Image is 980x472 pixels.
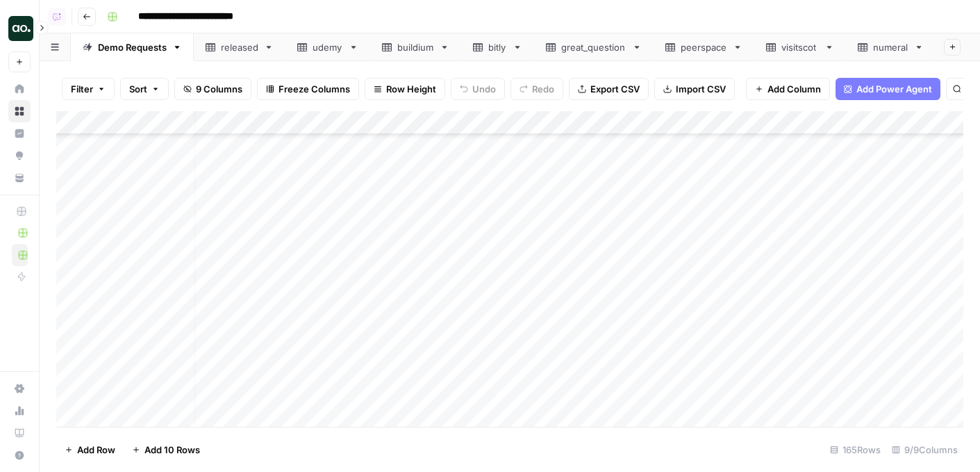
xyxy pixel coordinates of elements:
div: visitscot [781,40,819,54]
a: Your Data [8,167,31,189]
span: Sort [129,82,147,96]
span: Redo [532,82,554,96]
span: Import CSV [676,82,726,96]
a: Demo Requests [71,33,194,61]
button: Filter [62,78,115,100]
a: udemy [285,33,370,61]
div: 165 Rows [824,439,886,461]
a: bitly [461,33,534,61]
a: Usage [8,400,31,422]
span: Filter [71,82,93,96]
a: numeral [846,33,936,61]
div: peerspace [681,40,727,54]
button: Workspace: Dillon Test [8,11,31,46]
button: Sort [120,78,169,100]
span: Add Power Agent [856,82,932,96]
div: released [221,40,258,54]
div: bitly [488,40,507,54]
span: Undo [472,82,496,96]
div: 9/9 Columns [886,439,963,461]
a: released [194,33,285,61]
span: Add Row [77,443,115,457]
button: Add Column [746,78,830,100]
a: Browse [8,100,31,122]
a: visitscot [754,33,846,61]
button: Add Power Agent [836,78,940,100]
button: Redo [510,78,563,100]
span: Row Height [386,82,436,96]
span: Add Column [767,82,821,96]
button: Help + Support [8,444,31,466]
a: Home [8,78,31,100]
a: peerspace [654,33,754,61]
button: Undo [451,78,505,100]
button: Row Height [365,78,445,100]
a: Insights [8,122,31,145]
button: Add Row [56,439,124,461]
span: Freeze Columns [279,82,350,96]
div: udemy [313,40,343,54]
div: buildium [397,40,434,54]
a: Learning Hub [8,422,31,444]
button: Import CSV [654,78,735,100]
button: Add 10 Rows [124,439,208,461]
a: Settings [8,377,31,400]
div: numeral [873,40,908,54]
a: Opportunities [8,145,31,167]
a: buildium [370,33,461,61]
button: 9 Columns [174,78,251,100]
span: Export CSV [590,82,640,96]
a: great_question [534,33,654,61]
button: Freeze Columns [257,78,359,100]
img: Dillon Test Logo [8,16,33,41]
div: Demo Requests [98,40,167,54]
div: great_question [561,40,626,54]
button: Export CSV [569,78,649,100]
span: 9 Columns [196,82,242,96]
span: Add 10 Rows [144,443,200,457]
